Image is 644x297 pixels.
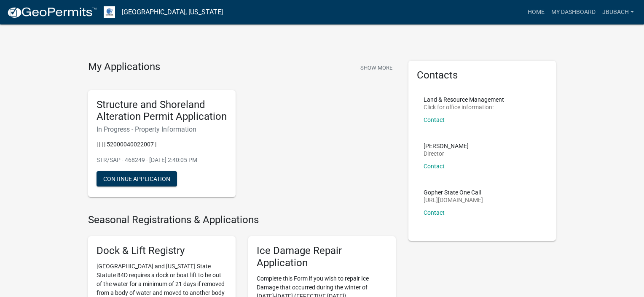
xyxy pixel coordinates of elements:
a: Contact [424,163,445,170]
a: Contact [424,209,445,216]
a: Contact [424,116,445,123]
p: Click for office information: [424,104,504,110]
h5: Dock & Lift Registry [97,245,227,257]
a: Home [524,4,548,20]
button: Continue Application [97,171,177,186]
h4: My Applications [88,61,160,73]
img: Otter Tail County, Minnesota [104,6,115,18]
p: [URL][DOMAIN_NAME] [424,197,483,203]
h4: Seasonal Registrations & Applications [88,214,396,226]
h5: Ice Damage Repair Application [257,245,387,269]
a: My Dashboard [548,4,599,20]
a: [GEOGRAPHIC_DATA], [US_STATE] [122,5,223,19]
h5: Structure and Shoreland Alteration Permit Application [97,99,227,123]
h6: In Progress - Property Information [97,125,227,133]
p: Gopher State One Call [424,189,483,195]
a: Jbubach [599,4,637,20]
p: STR/SAP - 468249 - [DATE] 2:40:05 PM [97,156,227,165]
p: | | | | 52000040022007 | [97,140,227,149]
p: Land & Resource Management [424,97,504,103]
p: [PERSON_NAME] [424,143,469,149]
button: Show More [357,61,396,75]
h5: Contacts [417,69,547,81]
p: Director [424,151,469,157]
